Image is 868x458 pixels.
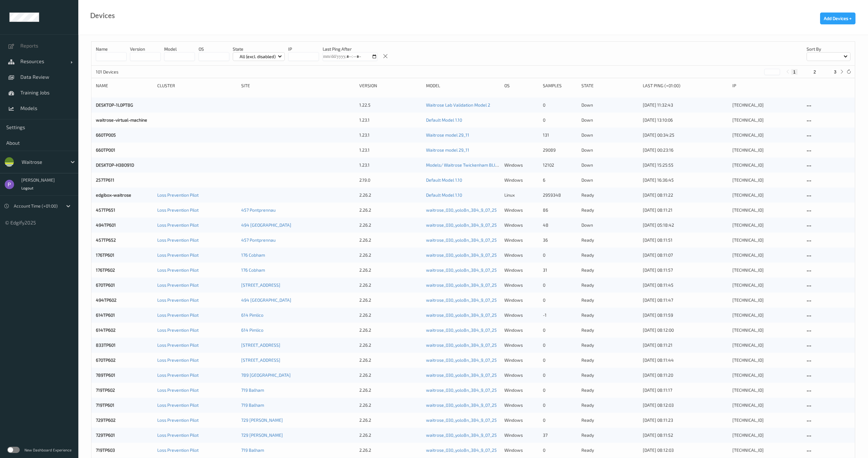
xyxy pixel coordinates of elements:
[732,192,801,198] div: [TECHNICAL_ID]
[732,387,801,393] div: [TECHNICAL_ID]
[504,297,538,303] p: windows
[288,46,319,52] p: IP
[359,312,422,318] div: 2.26.2
[96,147,115,153] a: 660TP001
[426,372,497,378] a: waitrose_030_yolo8n_384_9_07_25
[157,207,199,213] a: Loss Prevention Pilot
[732,147,801,153] div: [TECHNICAL_ID]
[504,342,538,348] p: windows
[732,327,801,333] div: [TECHNICAL_ID]
[426,357,497,363] a: waitrose_030_yolo8n_384_9_07_25
[359,83,422,89] div: version
[543,447,577,453] div: 0
[581,83,638,89] div: State
[732,207,801,213] div: [TECHNICAL_ID]
[820,13,855,24] button: Add Devices +
[426,342,497,348] a: waitrose_030_yolo8n_384_9_07_25
[96,83,153,89] div: Name
[643,102,728,108] div: [DATE] 11:32:43
[426,327,497,333] a: waitrose_030_yolo8n_384_9_07_25
[581,432,638,438] p: ready
[233,46,285,52] p: State
[96,132,116,138] a: 660TP005
[359,417,422,423] div: 2.26.2
[241,297,291,303] a: 494 [GEOGRAPHIC_DATA]
[581,162,638,168] p: down
[359,147,422,153] div: 1.23.1
[130,46,161,52] p: version
[581,102,638,108] p: down
[199,46,229,52] p: OS
[241,222,291,228] a: 494 [GEOGRAPHIC_DATA]
[426,192,462,198] a: Default Model 1.10
[157,282,199,288] a: Loss Prevention Pilot
[504,387,538,393] p: windows
[157,312,199,318] a: Loss Prevention Pilot
[504,402,538,408] p: windows
[504,417,538,423] p: windows
[643,372,728,378] div: [DATE] 08:11:20
[581,297,638,303] p: ready
[643,387,728,393] div: [DATE] 08:11:17
[359,267,422,273] div: 2.26.2
[359,342,422,348] div: 2.26.2
[504,237,538,243] p: windows
[359,432,422,438] div: 2.26.2
[164,46,195,52] p: model
[359,222,422,228] div: 2.26.2
[543,282,577,288] div: 0
[543,177,577,183] div: 6
[426,207,497,213] a: waitrose_030_yolo8n_384_9_07_25
[359,327,422,333] div: 2.26.2
[807,46,850,52] p: Sort by
[543,387,577,393] div: 0
[504,357,538,363] p: windows
[157,387,199,393] a: Loss Prevention Pilot
[832,69,838,75] button: 3
[96,387,115,393] a: 719TP602
[157,297,199,303] a: Loss Prevention Pilot
[732,237,801,243] div: [TECHNICAL_ID]
[581,342,638,348] p: ready
[96,207,115,213] a: 457TP651
[359,282,422,288] div: 2.26.2
[581,267,638,273] p: ready
[732,417,801,423] div: [TECHNICAL_ID]
[581,117,638,123] p: down
[359,447,422,453] div: 2.26.2
[732,297,801,303] div: [TECHNICAL_ID]
[241,357,280,363] a: [STREET_ADDRESS]
[504,162,538,168] p: windows
[732,252,801,258] div: [TECHNICAL_ID]
[241,432,283,438] a: 729 [PERSON_NAME]
[241,372,291,378] a: 789 [GEOGRAPHIC_DATA]
[643,327,728,333] div: [DATE] 08:12:00
[359,162,422,168] div: 1.23.1
[581,207,638,213] p: ready
[241,237,276,243] a: 457 Pontprennau
[359,177,422,183] div: 2.19.0
[96,372,115,378] a: 789TP601
[359,402,422,408] div: 2.26.2
[157,327,199,333] a: Loss Prevention Pilot
[359,372,422,378] div: 2.26.2
[581,237,638,243] p: ready
[157,417,199,423] a: Loss Prevention Pilot
[426,297,497,303] a: waitrose_030_yolo8n_384_9_07_25
[581,282,638,288] p: ready
[96,282,115,288] a: 670TP601
[241,417,283,423] a: 729 [PERSON_NAME]
[426,102,490,108] a: Waitrose Lab Validation Model 2
[581,147,638,153] p: down
[581,222,638,228] p: down
[96,342,116,348] a: 833TP601
[157,83,237,89] div: Cluster
[643,312,728,318] div: [DATE] 08:11:59
[543,207,577,213] div: 86
[543,267,577,273] div: 31
[581,417,638,423] p: ready
[157,237,199,243] a: Loss Prevention Pilot
[543,312,577,318] div: -1
[581,387,638,393] p: ready
[426,402,497,408] a: waitrose_030_yolo8n_384_9_07_25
